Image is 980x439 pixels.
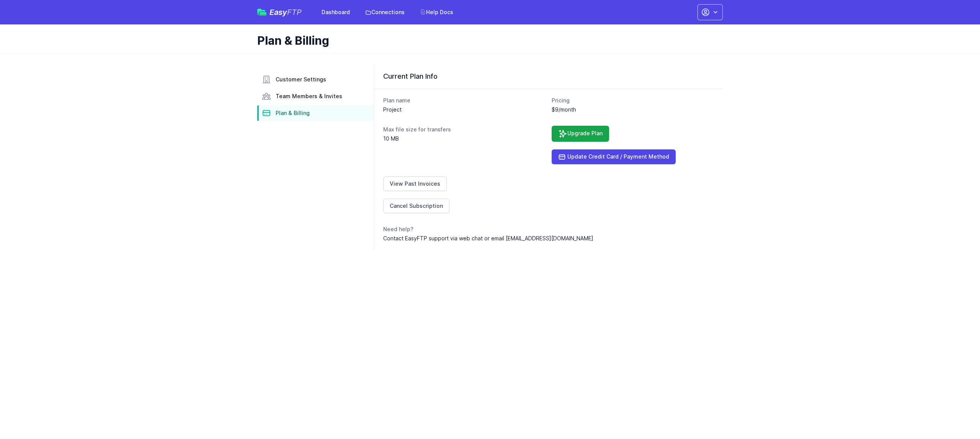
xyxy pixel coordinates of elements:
[257,9,266,16] img: easyftp_logo.png
[257,72,374,87] a: Customer Settings
[276,76,326,83] span: Customer Settings
[383,72,714,81] h3: Current Plan Info
[257,105,374,121] a: Plan & Billing
[257,89,374,104] a: Team Members & Invites
[383,106,546,113] dd: Project
[383,177,447,191] a: View Past Invoices
[552,149,676,164] a: Update Credit Card / Payment Method
[276,92,342,100] span: Team Members & Invites
[552,106,714,113] dd: $9/month
[552,126,609,142] a: Upgrade Plan
[383,235,714,242] dd: Contact EasyFTP support via web chat or email [EMAIL_ADDRESS][DOMAIN_NAME]
[383,225,714,233] dt: Need help?
[269,8,302,16] span: Easy
[383,97,546,104] dt: Plan name
[383,135,546,143] dd: 10 MB
[552,97,714,104] dt: Pricing
[257,8,302,16] a: EasyFTP
[361,5,409,19] a: Connections
[317,5,354,19] a: Dashboard
[383,199,449,213] a: Cancel Subscription
[257,34,717,47] h1: Plan & Billing
[383,126,546,133] dt: Max file size for transfers
[276,109,310,117] span: Plan & Billing
[287,8,302,17] span: FTP
[415,5,458,19] a: Help Docs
